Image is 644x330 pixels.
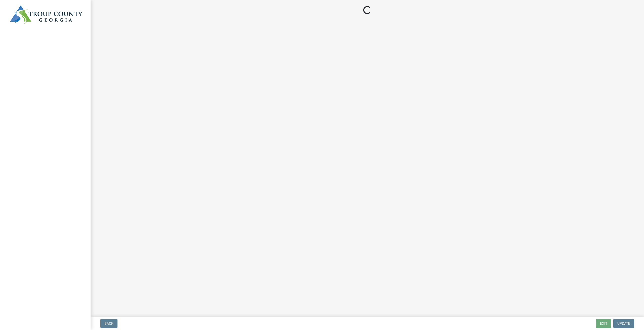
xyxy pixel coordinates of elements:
[617,321,630,325] span: Update
[104,321,113,325] span: Back
[596,319,611,328] button: Exit
[613,319,634,328] button: Update
[10,5,83,24] img: Troup County, Georgia
[100,319,117,328] button: Back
